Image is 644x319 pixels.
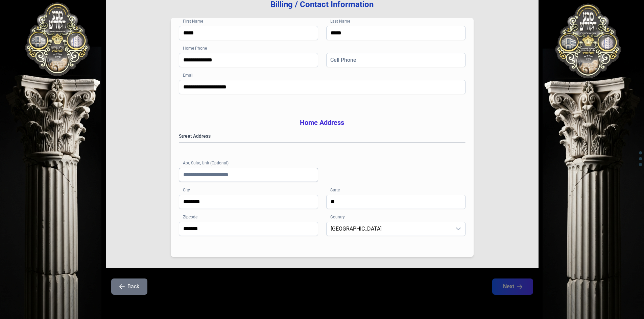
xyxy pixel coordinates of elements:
div: dropdown trigger [452,222,465,236]
h3: Home Address [179,118,466,127]
button: Next [492,278,533,295]
label: Street Address [179,133,466,139]
span: United States [327,222,452,236]
button: Back [111,278,147,295]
